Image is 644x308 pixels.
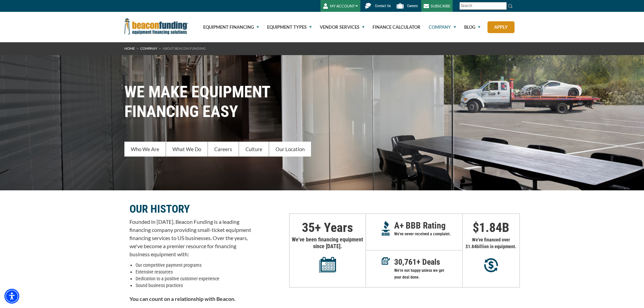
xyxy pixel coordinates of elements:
[463,236,519,250] p: We've financed over $ billion in equipment.
[319,257,336,273] img: Years in equipment financing
[302,220,315,235] span: 35
[407,4,418,8] span: Careers
[124,23,189,28] a: Beacon Funding Corporation
[269,142,311,157] a: Our Location
[459,2,507,10] input: Search
[124,82,520,121] h1: WE MAKE EQUIPMENT FINANCING EASY
[487,21,515,33] a: Apply
[129,218,251,258] p: Founded in [DATE], Beacon Funding is a leading financing company providing small-ticket equipment...
[421,12,456,42] a: Company
[136,275,251,282] li: Dedication to a positive customer experience
[163,46,206,50] span: About Beacon Funding
[468,244,476,249] span: 1.84
[382,221,390,236] img: A+ Reputation BBB
[508,3,513,9] img: Search
[290,236,365,273] p: We've been financing equipment since [DATE].
[394,222,462,229] p: A+ BBB Rating
[375,4,391,8] span: Contact Us
[124,142,166,157] a: Who We Are
[259,12,312,42] a: Equipment Types
[382,257,390,265] img: Deals in Equipment Financing
[394,259,462,265] p: + Deals
[136,282,251,289] li: Sound business practices
[290,224,365,231] p: + Years
[136,268,251,275] li: Extensive resources
[479,220,502,235] span: 1.84
[463,224,519,231] p: $ B
[239,142,269,157] a: Culture
[124,18,189,34] img: Beacon Funding Corporation
[484,258,498,273] img: Millions in equipment purchases
[140,46,157,50] a: Company
[195,12,259,42] a: Equipment Financing
[124,46,135,50] a: HOME
[500,3,505,9] a: Clear search text
[394,267,462,281] p: We're not happy unless we get your deal done.
[129,295,236,302] strong: You can count on a relationship with Beacon.
[208,142,239,157] a: Careers
[365,12,421,42] a: Finance Calculator
[394,257,416,267] span: 30,761
[136,262,251,268] li: Our competitive payment programs
[456,12,480,42] a: Blog
[129,205,251,213] p: OUR HISTORY
[166,142,208,157] a: What We Do
[394,231,462,237] p: We've never received a complaint.
[4,289,19,304] div: Accessibility Menu
[312,12,364,42] a: Vendor Services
